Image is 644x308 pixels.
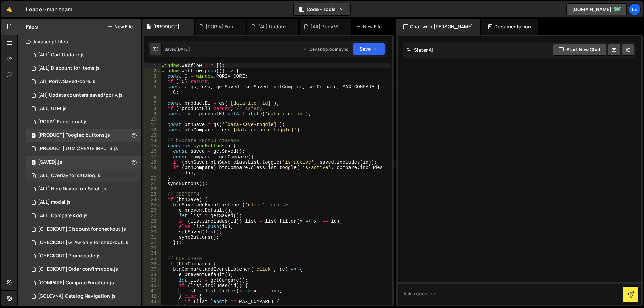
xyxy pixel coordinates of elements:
div: 7 [144,101,161,106]
div: Leader-mah team [26,5,72,13]
div: 22 [144,186,161,192]
div: 43 [144,299,161,304]
div: 16298/45243.js [26,223,141,236]
div: 16298/45506.js [26,115,141,129]
div: 17 [144,154,161,160]
div: 16298/44879.js [26,263,141,276]
div: 39 [144,278,161,283]
div: [GOLOVNA] Catalog Navigation.js [38,293,116,299]
div: 25 [144,202,161,208]
div: [CHECKOUT] Order confirm code.js [38,266,118,272]
div: 41 [144,288,161,294]
span: 1 [32,174,36,179]
div: 2 [144,68,161,74]
div: [SAVED].js [38,159,62,165]
div: 33 [144,245,161,251]
div: [COMPARE] Compare Function.js [38,280,114,286]
button: Start new chat [553,44,606,56]
div: 29 [144,224,161,229]
div: 31 [144,235,161,240]
div: 15 [144,143,161,149]
button: Save [353,43,385,55]
div: 16298/45324.js [26,102,141,115]
div: Documentation [481,19,538,35]
div: 6 [144,95,161,101]
div: 16298/45143.js [26,236,141,249]
div: 16298/44855.js [26,290,141,303]
div: [PRODUCT] UTM CREATE INPUTS.js [38,146,118,152]
button: Code + Tools [294,3,350,15]
div: 40 [144,283,161,288]
div: 37 [144,267,161,272]
div: [ALL] modal.js [38,199,71,205]
div: 16298/44402.js [26,182,141,196]
div: 1 [144,63,161,68]
div: Javascript files [18,35,141,48]
div: [CHECKOUT] GTAG only for checkout.js [38,240,128,246]
div: 32 [144,240,161,245]
div: 16298/45502.js [26,88,141,102]
div: 4 [144,79,161,84]
span: 3 [32,133,36,139]
a: [DOMAIN_NAME] [566,3,627,15]
div: 16298/45504.js [26,129,141,142]
div: 38 [144,272,161,278]
div: 27 [144,213,161,219]
div: 11 [144,122,161,127]
div: 16298/45501.js [26,75,141,88]
div: 28 [144,219,161,224]
div: [PRODUCT] Toogled buttons.js [38,132,110,138]
div: Dev and prod in sync [303,46,348,52]
div: 9 [144,111,161,117]
div: Saved [164,46,190,52]
div: 13 [144,133,161,138]
div: [All] Poriv/Saved-core.js [38,79,95,85]
div: 16298/45418.js [26,62,141,75]
div: 16298/45111.js [26,169,141,182]
div: [DATE] [176,46,190,52]
div: 16298/44976.js [26,196,141,209]
div: 16298/45065.js [26,276,141,290]
div: [ALL] UTM.js [38,106,67,112]
div: [ALL] Compare Add.js [38,213,88,219]
div: 10 [144,117,161,122]
div: 16298/45326.js [26,142,141,156]
div: [PORIV] Functional.js [206,23,237,30]
div: 21 [144,181,161,186]
a: 🤙 [1,1,18,17]
div: [All] Poriv/Saved-core.js [310,23,343,30]
div: [ALL] Hide Navbar on Scroll.js [38,186,106,192]
div: 42 [144,294,161,299]
button: New File [108,24,133,29]
div: 24 [144,197,161,202]
h2: Files [26,23,38,30]
div: [CHECKOUT] Discount for checkout.js [38,226,126,232]
div: [ALL] Discount for items.js [38,65,100,71]
div: 36 [144,261,161,267]
div: [ALL] Cart Update.js [38,52,85,58]
div: 34 [144,251,161,256]
div: 3 [144,74,161,79]
div: 19 [144,165,161,176]
div: 16298/44467.js [26,48,141,62]
div: 5 [144,84,161,95]
div: [CHECKOUT] Promocode.js [38,253,101,259]
div: Chat with [PERSON_NAME] [396,19,480,35]
span: 1 [32,160,36,166]
h2: Slater AI [407,47,433,53]
div: [PORIV] Functional.js [38,119,88,125]
div: [PRODUCT] Toogled buttons.js [153,23,185,30]
div: [All] Update counters saved/poriv.js [258,23,290,30]
div: 12 [144,127,161,133]
div: [All] Update counters saved/poriv.js [38,92,123,98]
div: [ALL] Overlay for catalog.js [38,173,100,179]
div: 16298/45098.js [26,209,141,223]
a: Le [629,3,641,15]
div: 16298/45505.js [26,156,141,169]
div: 18 [144,160,161,165]
div: 14 [144,138,161,143]
div: 26 [144,208,161,213]
div: 23 [144,192,161,197]
div: 35 [144,256,161,261]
